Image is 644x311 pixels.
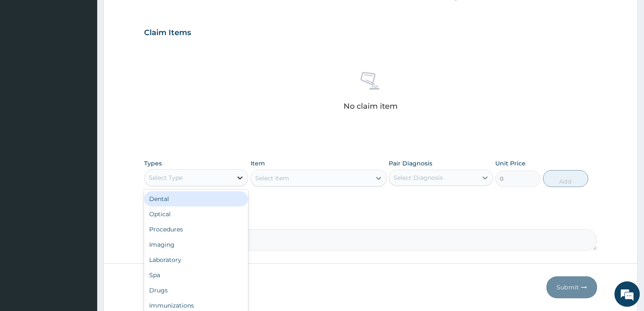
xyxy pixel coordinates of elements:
[144,237,248,252] div: Imaging
[344,102,398,110] p: No claim item
[144,206,248,222] div: Optical
[251,159,265,168] label: Item
[546,276,597,298] button: Submit
[49,99,117,184] span: We're online!
[144,28,191,38] h3: Claim Items
[144,217,598,225] label: Comment
[144,160,162,167] label: Types
[44,47,142,58] div: Chat with us now
[144,283,248,298] div: Drugs
[4,215,161,245] textarea: Type your message and hit 'Enter'
[144,222,248,237] div: Procedures
[389,159,432,168] label: Pair Diagnosis
[144,191,248,206] div: Dental
[144,267,248,283] div: Spa
[543,170,588,187] button: Add
[149,173,183,182] div: Select Type
[16,42,34,63] img: d_794563401_company_1708531726252_794563401
[393,173,443,182] div: Select Diagnosis
[144,252,248,267] div: Laboratory
[139,4,159,25] div: Minimize live chat window
[495,159,526,168] label: Unit Price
